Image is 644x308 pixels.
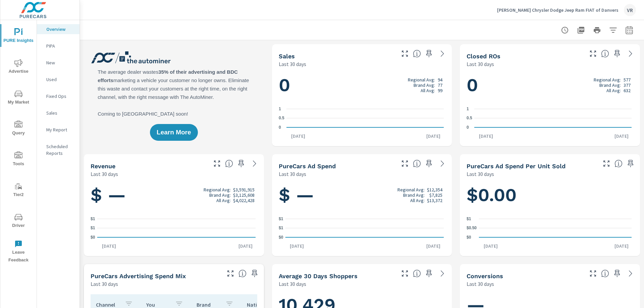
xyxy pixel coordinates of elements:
[590,23,604,37] button: Print Report
[625,158,636,169] span: Save this to your personalized report
[2,182,35,199] span: Tier2
[610,133,633,139] p: [DATE]
[624,77,631,82] p: 577
[438,82,442,88] p: 77
[279,217,283,221] text: $1
[212,158,222,169] button: Make Fullscreen
[467,226,477,231] text: $0.50
[279,235,283,240] text: $0
[437,158,448,169] a: See more details in report
[279,163,336,170] h5: PureCars Ad Spend
[236,158,247,169] span: Save this to your personalized report
[424,48,434,59] span: Save this to your personalized report
[286,133,310,139] p: [DATE]
[37,41,79,51] div: PIPA
[438,77,442,82] p: 94
[46,126,74,133] p: My Report
[279,60,306,68] p: Last 30 days
[204,187,231,192] p: Regional Avg:
[279,272,358,280] h5: Average 30 Days Shoppers
[209,192,231,198] p: Brand Avg:
[279,280,306,288] p: Last 30 days
[424,268,434,279] span: Save this to your personalized report
[467,74,633,97] h1: 0
[91,272,186,280] h5: PureCars Advertising Spend Mix
[249,158,260,169] a: See more details in report
[601,50,609,58] span: Number of Repair Orders Closed by the selected dealership group over the selected time range. [So...
[438,88,442,93] p: 99
[91,226,95,231] text: $1
[427,198,442,203] p: $13,372
[413,50,421,58] span: Number of vehicles sold by the dealership over the selected date range. [Source: This data is sou...
[601,269,609,278] span: The number of dealer-specified goals completed by a visitor. [Source: This data is provided by th...
[279,53,295,60] h5: Sales
[233,187,255,192] p: $3,591,915
[46,110,74,116] p: Sales
[399,268,410,279] button: Make Fullscreen
[2,240,35,264] span: Leave Feedback
[614,160,623,168] span: Average cost of advertising per each vehicle sold at the dealer over the selected date range. The...
[2,151,35,168] span: Tools
[233,198,255,203] p: $4,022,428
[91,235,95,240] text: $0
[467,60,494,68] p: Last 30 days
[279,226,283,231] text: $1
[612,268,623,279] span: Save this to your personalized report
[467,235,471,240] text: $0
[429,192,442,198] p: $7,825
[285,243,309,249] p: [DATE]
[414,82,435,88] p: Brand Avg:
[625,268,636,279] a: See more details in report
[37,91,79,101] div: Fixed Ops
[46,43,74,49] p: PIPA
[46,76,74,83] p: Used
[2,121,35,137] span: Query
[606,23,620,37] button: Apply Filters
[437,268,448,279] a: See more details in report
[606,88,621,93] p: All Avg:
[467,116,472,121] text: 0.5
[157,129,191,135] span: Learn More
[594,77,621,82] p: Regional Avg:
[467,107,469,111] text: 1
[279,125,281,130] text: 0
[37,141,79,158] div: Scheduled Reports
[46,26,74,33] p: Overview
[624,4,636,16] div: VR
[91,184,257,206] h1: $ —
[91,170,118,178] p: Last 30 days
[413,160,421,168] span: Total cost of media for all PureCars channels for the selected dealership group over the selected...
[2,213,35,230] span: Driver
[2,28,35,45] span: PURE Insights
[408,77,435,82] p: Regional Avg:
[2,90,35,106] span: My Market
[37,24,79,34] div: Overview
[624,88,631,93] p: 632
[225,268,236,279] button: Make Fullscreen
[97,243,121,249] p: [DATE]
[574,23,588,37] button: "Export Report to PDF"
[46,59,74,66] p: New
[249,268,260,279] span: Save this to your personalized report
[467,280,494,288] p: Last 30 days
[247,301,270,308] p: National
[479,243,502,249] p: [DATE]
[399,158,410,169] button: Make Fullscreen
[612,48,623,59] span: Save this to your personalized report
[610,243,633,249] p: [DATE]
[421,88,435,93] p: All Avg:
[46,93,74,100] p: Fixed Ops
[279,116,284,121] text: 0.5
[37,58,79,68] div: New
[437,48,448,59] a: See more details in report
[91,217,95,221] text: $1
[422,133,445,139] p: [DATE]
[234,243,257,249] p: [DATE]
[422,243,445,249] p: [DATE]
[410,198,425,203] p: All Avg:
[497,7,619,13] p: [PERSON_NAME] Chrysler Dodge Jeep Ram FIAT of Danvers
[413,269,421,278] span: A rolling 30 day total of daily Shoppers on the dealership website, averaged over the selected da...
[467,170,494,178] p: Last 30 days
[601,158,612,169] button: Make Fullscreen
[216,198,231,203] p: All Avg:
